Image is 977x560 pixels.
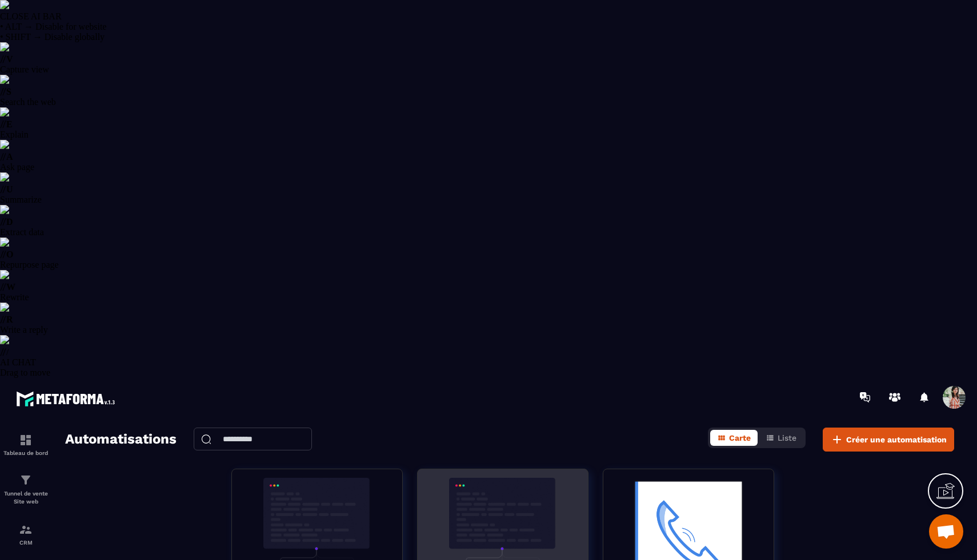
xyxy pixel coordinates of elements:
img: formation [19,473,33,487]
img: logo [16,388,119,409]
a: formationformationTunnel de vente Site web [3,465,49,514]
span: Créer une automatisation [846,434,947,445]
p: CRM [3,539,49,546]
p: Tunnel de vente Site web [3,490,49,506]
span: Carte [729,433,751,442]
a: formationformationTableau de bord [3,425,49,465]
div: Ouvrir le chat [929,514,963,549]
button: Créer une automatisation [823,428,954,452]
span: Liste [778,433,796,442]
img: formation [19,433,33,447]
a: formationformationCRM [3,514,49,554]
button: Liste [759,430,803,446]
button: Carte [710,430,758,446]
p: Tableau de bord [3,450,49,456]
img: formation [19,523,33,537]
h2: Automatisations [65,428,177,452]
